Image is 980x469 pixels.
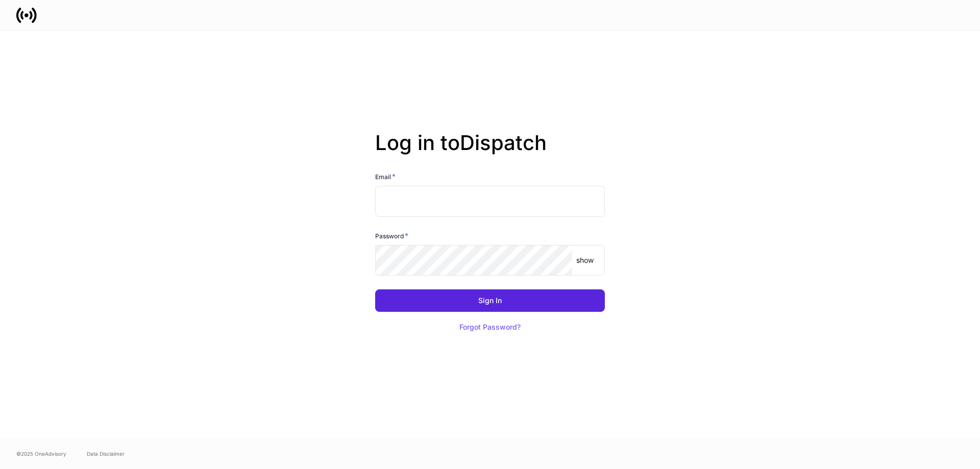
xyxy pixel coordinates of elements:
[375,231,408,241] h6: Password
[16,450,66,458] span: © 2025 OneAdvisory
[87,450,125,458] a: Data Disclaimer
[375,171,396,182] h6: Email
[447,316,533,338] button: Forgot Password?
[576,255,594,265] p: show
[459,324,521,331] div: Forgot Password?
[478,297,502,304] div: Sign In
[375,131,605,171] h2: Log in to Dispatch
[375,289,605,312] button: Sign In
